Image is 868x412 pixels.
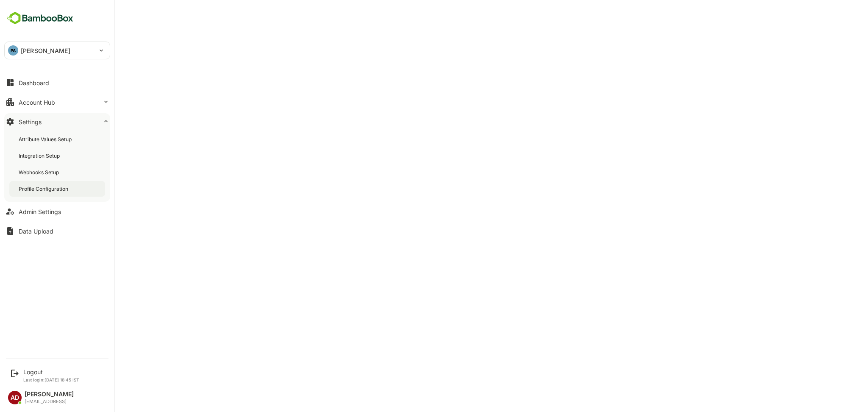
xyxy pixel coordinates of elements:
[25,399,74,404] div: [EMAIL_ADDRESS]
[23,368,79,376] div: Logout
[19,99,55,106] div: Account Hub
[19,185,70,192] div: Profile Configuration
[4,223,110,239] button: Data Upload
[19,208,61,215] div: Admin Settings
[19,228,53,235] div: Data Upload
[23,377,79,382] p: Last login: [DATE] 18:45 IST
[5,42,110,59] div: PA[PERSON_NAME]
[4,203,110,220] button: Admin Settings
[4,10,76,26] img: BambooboxFullLogoMark.5f36c76dfaba33ec1ec1367b70bb1252.svg
[4,94,110,111] button: Account Hub
[21,46,70,55] p: [PERSON_NAME]
[19,136,73,143] div: Attribute Values Setup
[4,74,110,91] button: Dashboard
[8,45,18,56] div: PA
[19,79,49,86] div: Dashboard
[19,152,61,159] div: Integration Setup
[25,391,74,398] div: [PERSON_NAME]
[19,169,61,176] div: Webhooks Setup
[4,113,110,130] button: Settings
[8,391,22,404] div: AD
[19,118,42,125] div: Settings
